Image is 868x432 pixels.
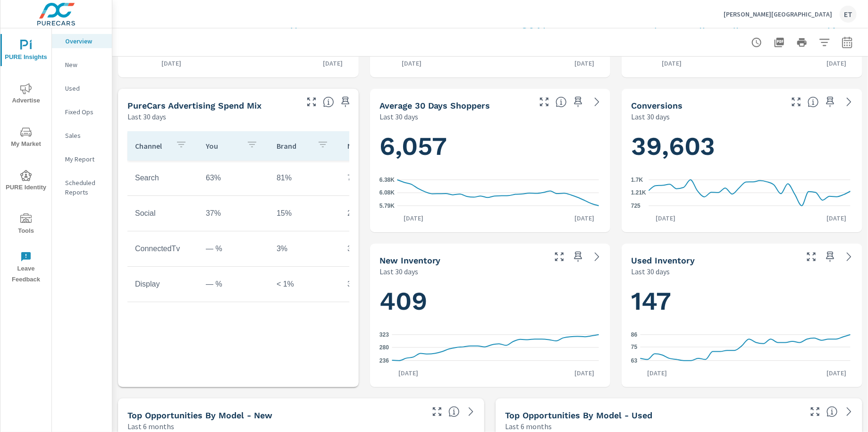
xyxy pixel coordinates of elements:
[842,249,857,264] a: See more details in report
[52,176,112,199] div: Scheduled Reports
[206,141,239,151] p: You
[379,101,490,110] h5: Average 30 Days Shoppers
[198,166,269,190] td: 63%
[3,251,49,285] span: Leave Feedback
[127,421,174,432] p: Last 6 months
[826,406,838,417] span: Find the biggest opportunities within your model lineup by seeing how each model is selling in yo...
[448,406,460,417] span: Find the biggest opportunities within your model lineup by seeing how each model is selling in yo...
[379,177,395,183] text: 6.38K
[340,166,411,190] td: 72%
[840,6,857,23] div: ET
[277,141,310,151] p: Brand
[631,177,643,183] text: 1.7K
[789,94,804,110] button: Make Fullscreen
[430,404,445,419] button: Make Fullscreen
[3,83,49,106] span: Advertise
[568,59,601,68] p: [DATE]
[631,266,670,277] p: Last 30 days
[127,410,272,420] h5: Top Opportunities by Model - New
[631,285,853,317] h1: 147
[3,40,49,63] span: PURE Insights
[379,111,418,122] p: Last 30 days
[505,410,652,420] h5: Top Opportunities by Model - Used
[379,266,418,277] p: Last 30 days
[571,94,586,110] span: Save this to your personalized report
[198,202,269,225] td: 37%
[127,202,198,225] td: Social
[808,404,823,419] button: Make Fullscreen
[556,96,567,108] span: A rolling 30 day total of daily Shoppers on the dealership website, averaged over the selected da...
[65,107,104,117] p: Fixed Ops
[631,331,638,338] text: 86
[65,178,104,197] p: Scheduled Reports
[552,249,567,264] button: Make Fullscreen
[65,60,104,69] p: New
[269,202,340,225] td: 15%
[316,59,349,68] p: [DATE]
[269,166,340,190] td: 81%
[463,404,479,419] a: See more details in report
[65,154,104,164] p: My Report
[655,59,688,68] p: [DATE]
[590,249,605,264] a: See more details in report
[52,105,112,119] div: Fixed Ops
[640,368,674,378] p: [DATE]
[379,203,395,209] text: 5.79K
[52,34,112,48] div: Overview
[631,130,853,162] h1: 39,603
[379,357,389,364] text: 236
[379,130,601,162] h1: 6,057
[649,213,682,223] p: [DATE]
[65,84,104,93] p: Used
[127,166,198,190] td: Search
[397,213,430,223] p: [DATE]
[815,33,834,52] button: Apply Filters
[842,94,857,110] a: See more details in report
[379,285,601,317] h1: 409
[631,255,695,265] h5: Used Inventory
[792,33,811,52] button: Print Report
[127,237,198,261] td: ConnectedTv
[631,101,683,110] h5: Conversions
[340,237,411,261] td: 3%
[269,272,340,296] td: < 1%
[135,141,168,151] p: Channel
[379,255,441,265] h5: New Inventory
[823,94,838,110] span: Save this to your personalized report
[823,249,838,264] span: Save this to your personalized report
[155,59,188,68] p: [DATE]
[392,368,425,378] p: [DATE]
[631,190,646,196] text: 1.21K
[127,101,261,110] h5: PureCars Advertising Spend Mix
[568,368,601,378] p: [DATE]
[820,59,853,68] p: [DATE]
[52,58,112,72] div: New
[3,213,49,237] span: Tools
[379,189,395,196] text: 6.08K
[52,81,112,95] div: Used
[127,272,198,296] td: Display
[65,131,104,140] p: Sales
[842,404,857,419] a: See more details in report
[340,202,411,225] td: 21%
[631,111,670,122] p: Last 30 days
[347,141,380,151] p: National
[269,237,340,261] td: 3%
[395,59,428,68] p: [DATE]
[631,203,640,209] text: 725
[0,28,51,289] div: nav menu
[820,213,853,223] p: [DATE]
[724,10,832,18] p: [PERSON_NAME][GEOGRAPHIC_DATA]
[590,94,605,110] a: See more details in report
[52,128,112,143] div: Sales
[198,272,269,296] td: — %
[3,170,49,193] span: PURE Identity
[323,96,334,108] span: This table looks at how you compare to the amount of budget you spend per channel as opposed to y...
[3,127,49,150] span: My Market
[127,111,166,122] p: Last 30 days
[379,344,389,351] text: 280
[379,331,389,338] text: 323
[338,94,353,110] span: Save this to your personalized report
[838,33,857,52] button: Select Date Range
[65,36,104,46] p: Overview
